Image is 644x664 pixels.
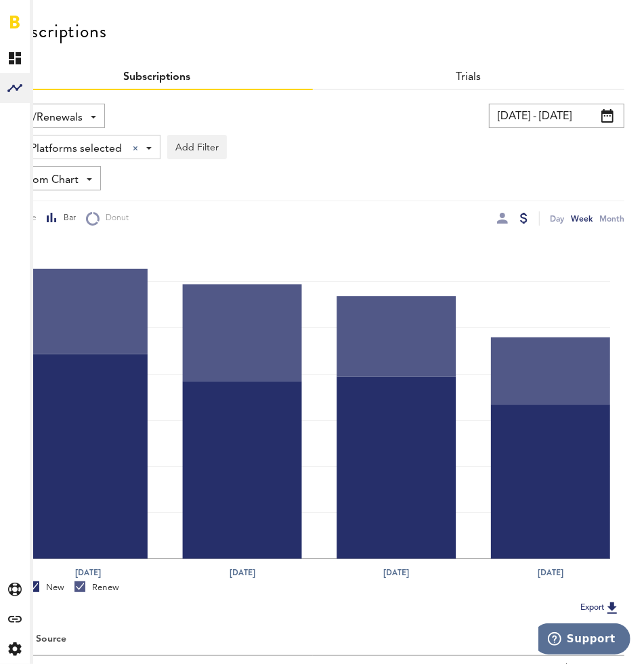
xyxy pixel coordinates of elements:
[230,566,255,579] text: [DATE]
[571,211,593,226] div: Week
[538,623,630,657] iframe: Opens a widget where you can find more information
[599,211,624,226] div: Month
[33,43,47,73] a: Monetization
[28,581,64,594] div: New
[75,566,101,579] text: [DATE]
[133,146,138,151] div: Clear
[33,103,47,133] a: Acquisition
[40,15,52,43] span: Analytics
[383,566,409,579] text: [DATE]
[124,72,191,83] a: Subscriptions
[538,566,563,579] text: [DATE]
[33,73,47,103] a: Subscriptions
[604,600,620,616] img: Export
[1,20,106,42] div: Subscriptions
[330,634,607,645] div: Period total
[33,163,47,192] a: Custom Reports
[550,211,564,226] div: Day
[74,581,119,594] div: Renew
[100,213,129,224] span: Donut
[33,133,47,163] a: Cohorts
[58,213,76,224] span: Bar
[456,72,481,83] a: Trials
[22,138,122,161] span: 2 Platforms selected
[36,634,66,645] div: Source
[576,599,624,617] button: Export
[167,135,227,159] button: Add Filter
